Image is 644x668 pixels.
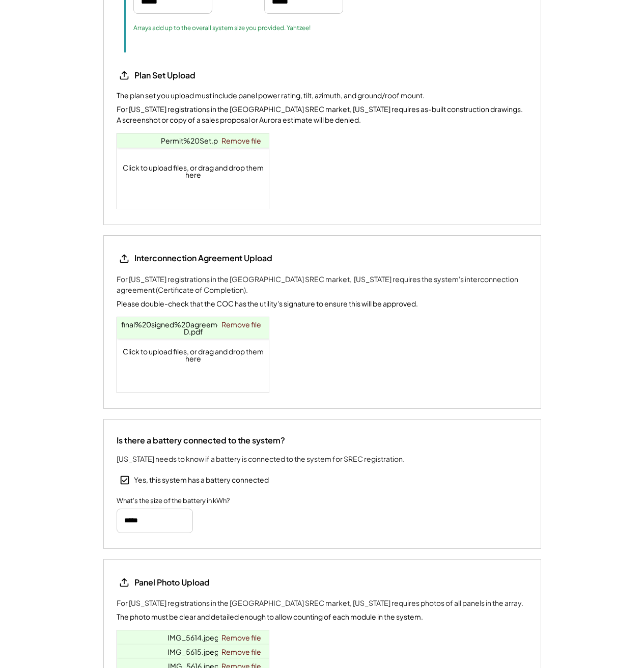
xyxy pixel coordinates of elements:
[117,496,230,506] div: What's the size of the battery in kWh?
[117,611,423,622] div: The photo must be clear and detailed enough to allow counting of each module in the system.
[117,598,523,608] div: For [US_STATE] registrations in the [GEOGRAPHIC_DATA] SREC market, [US_STATE] requires photos of ...
[117,104,528,125] div: For [US_STATE] registrations in the [GEOGRAPHIC_DATA] SREC market, [US_STATE] requires as-built c...
[134,253,272,264] div: Interconnection Agreement Upload
[167,633,219,642] a: IMG_5614.jpeg
[121,320,265,336] a: final%20signed%20agreement%5B69%5D.pdf
[117,274,528,295] div: For [US_STATE] registrations in the [GEOGRAPHIC_DATA] SREC market, [US_STATE] requires the system...
[218,317,265,331] a: Remove file
[218,133,265,148] a: Remove file
[134,70,236,81] div: Plan Set Upload
[133,24,311,32] div: Arrays add up to the overall system size you provided. Yahtzee!
[117,317,270,393] div: Click to upload files, or drag and drop them here
[117,454,405,464] div: [US_STATE] needs to know if a battery is connected to the system for SREC registration.
[117,298,418,309] div: Please double-check that the COC has the utility's signature to ensure this will be approved.
[161,136,226,145] a: Permit%20Set.pdf
[117,91,425,101] div: The plan set you upload must include panel power rating, tilt, azimuth, and ground/roof mount.
[167,647,219,656] a: IMG_5615.jpeg
[134,577,210,588] div: Panel Photo Upload
[218,630,265,645] a: Remove file
[134,475,269,485] div: Yes, this system has a battery connected
[117,435,285,446] div: Is there a battery connected to the system?
[218,645,265,659] a: Remove file
[117,133,270,209] div: Click to upload files, or drag and drop them here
